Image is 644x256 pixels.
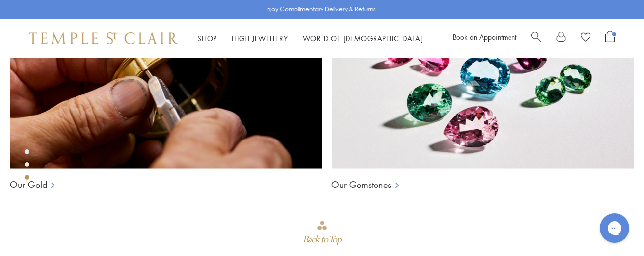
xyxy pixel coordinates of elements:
p: Enjoy Complimentary Delivery & Returns [264,4,376,14]
a: World of [DEMOGRAPHIC_DATA]World of [DEMOGRAPHIC_DATA] [303,33,423,43]
a: High JewelleryHigh Jewellery [232,33,288,43]
div: Go to top [303,220,341,249]
a: ShopShop [197,33,217,43]
img: Temple St. Clair [29,32,178,44]
div: Back to Top [303,231,341,249]
a: View Wishlist [581,31,590,46]
nav: Main navigation [197,32,423,45]
a: Book an Appointment [453,32,516,42]
a: Our Gold [10,179,47,190]
a: Open Shopping Bag [605,31,615,46]
iframe: Gorgias live chat messenger [595,210,634,246]
a: Search [531,31,541,46]
a: Our Gemstones [331,179,391,190]
div: Product gallery navigation [25,147,29,187]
